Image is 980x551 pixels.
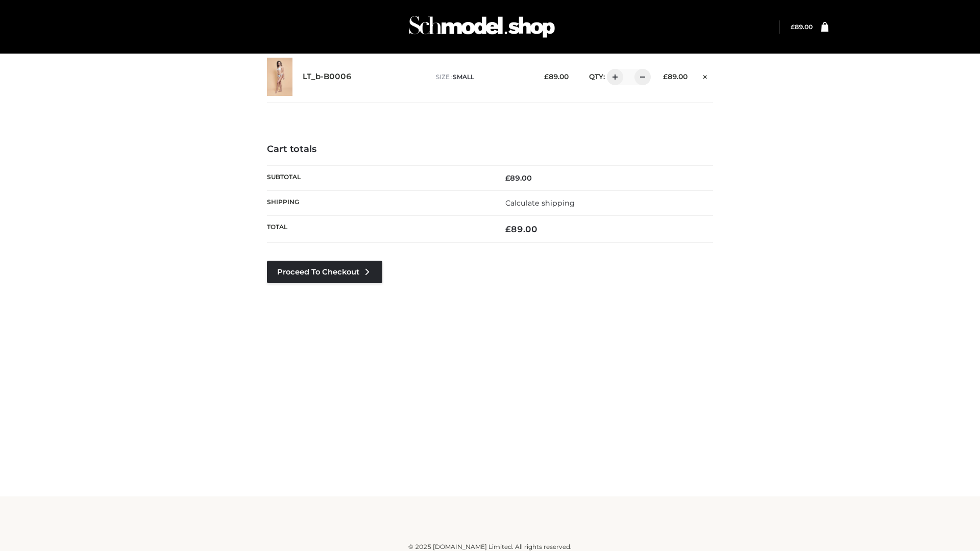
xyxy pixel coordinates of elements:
img: Schmodel Admin 964 [405,7,558,47]
a: Proceed to Checkout [267,261,382,283]
h4: Cart totals [267,144,713,155]
th: Shipping [267,190,490,215]
th: Subtotal [267,165,490,190]
span: SMALL [453,73,474,81]
div: QTY: [579,69,647,85]
span: £ [505,224,511,234]
span: £ [544,72,549,81]
a: Remove this item [698,69,713,82]
bdi: 89.00 [505,224,537,234]
img: LT_b-B0006 - SMALL [267,58,292,96]
p: size : [436,72,528,82]
bdi: 89.00 [544,72,569,81]
bdi: 89.00 [505,173,532,183]
bdi: 89.00 [791,23,813,31]
a: Calculate shipping [505,198,575,208]
span: £ [663,72,668,81]
th: Total [267,216,490,243]
span: £ [791,23,795,31]
a: LT_b-B0006 [303,72,352,82]
span: £ [505,173,510,183]
bdi: 89.00 [663,72,688,81]
a: £89.00 [791,23,813,31]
